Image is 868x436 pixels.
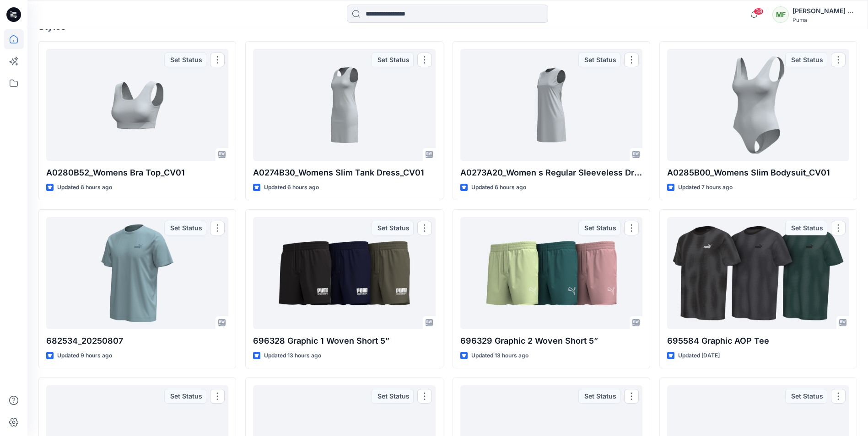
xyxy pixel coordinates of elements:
[667,335,849,347] p: 695584 Graphic AOP Tee
[667,217,849,329] a: 695584 Graphic AOP Tee
[46,335,228,347] p: 682534_20250807
[471,351,528,361] p: Updated 13 hours ago
[772,6,789,23] div: MF
[46,166,228,179] p: A0280B52_Womens Bra Top_CV01
[754,8,764,15] span: 38
[460,217,642,329] a: 696329 Graphic 2 Woven Short 5”
[264,183,319,192] p: Updated 6 hours ago
[793,5,857,16] div: [PERSON_NAME] Falguere
[253,49,435,161] a: A0274B30_Womens Slim Tank Dress_CV01
[57,351,112,361] p: Updated 9 hours ago
[264,351,321,361] p: Updated 13 hours ago
[46,217,228,329] a: 682534_20250807
[253,217,435,329] a: 696328 Graphic 1 Woven Short 5”
[471,183,526,192] p: Updated 6 hours ago
[460,335,642,347] p: 696329 Graphic 2 Woven Short 5”
[678,183,733,192] p: Updated 7 hours ago
[667,166,849,179] p: A0285B00_Womens Slim Bodysuit_CV01
[253,335,435,347] p: 696328 Graphic 1 Woven Short 5”
[667,49,849,161] a: A0285B00_Womens Slim Bodysuit_CV01
[46,49,228,161] a: A0280B52_Womens Bra Top_CV01
[460,49,642,161] a: A0273A20_Women s Regular Sleeveless Dress_CV01
[793,16,857,23] div: Puma
[678,351,720,361] p: Updated [DATE]
[253,166,435,179] p: A0274B30_Womens Slim Tank Dress_CV01
[460,166,642,179] p: A0273A20_Women s Regular Sleeveless Dress_CV01
[57,183,112,192] p: Updated 6 hours ago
